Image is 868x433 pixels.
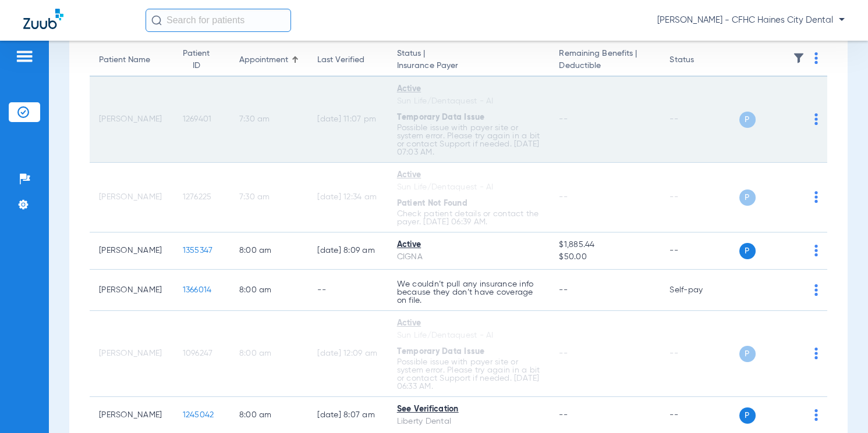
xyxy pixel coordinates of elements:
span: Patient Not Found [397,199,467,207]
img: group-dot-blue.svg [814,284,818,296]
div: Last Verified [317,54,364,66]
span: P [739,243,756,259]
div: Active [397,239,541,251]
span: Temporary Data Issue [397,113,485,121]
span: 1355347 [183,246,213,255]
img: group-dot-blue.svg [814,348,818,359]
div: Appointment [239,54,288,66]
p: Possible issue with payer site or system error. Please try again in a bit or contact Support if n... [397,358,541,391]
th: Status [660,44,739,77]
td: -- [660,163,739,232]
div: Sun Life/Dentaquest - AI [397,95,541,108]
img: group-dot-blue.svg [814,245,818,256]
div: CIGNA [397,251,541,263]
span: P [739,407,756,424]
td: 8:00 AM [230,270,308,311]
td: [PERSON_NAME] [90,311,173,397]
div: Patient Name [99,54,150,66]
p: We couldn’t pull any insurance info because they don’t have coverage on file. [397,280,541,305]
span: -- [559,411,568,419]
span: 1366014 [183,286,212,294]
td: -- [660,232,739,270]
div: Patient Name [99,54,164,66]
div: Sun Life/Dentaquest - AI [397,181,541,194]
img: group-dot-blue.svg [814,191,818,203]
img: group-dot-blue.svg [814,52,818,64]
span: P [739,112,756,128]
div: See Verification [397,403,541,416]
span: Temporary Data Issue [397,348,485,356]
td: Self-pay [660,270,739,311]
td: [DATE] 11:07 PM [308,77,387,163]
span: Insurance Payer [397,60,541,72]
td: [PERSON_NAME] [90,232,173,270]
td: [PERSON_NAME] [90,77,173,163]
img: filter.svg [793,52,805,64]
span: 1245042 [183,411,214,419]
td: [DATE] 12:09 AM [308,311,387,397]
div: Active [397,83,541,95]
div: Liberty Dental [397,416,541,428]
td: [PERSON_NAME] [90,163,173,232]
td: -- [660,311,739,397]
td: 7:30 AM [230,77,308,163]
div: Sun Life/Dentaquest - AI [397,330,541,342]
img: hamburger-icon [15,49,34,63]
td: -- [660,77,739,163]
div: Appointment [239,54,299,66]
div: Active [397,317,541,330]
span: [PERSON_NAME] - CFHC Haines City Dental [657,15,845,26]
span: -- [559,286,568,294]
img: group-dot-blue.svg [814,113,818,125]
p: Possible issue with payer site or system error. Please try again in a bit or contact Support if n... [397,124,541,156]
td: 7:30 AM [230,163,308,232]
span: P [739,189,756,206]
iframe: Chat Widget [810,377,868,433]
td: [DATE] 8:09 AM [308,232,387,270]
div: Last Verified [317,54,378,66]
span: 1276225 [183,193,212,201]
th: Remaining Benefits | [550,44,660,77]
span: 1269401 [183,115,212,123]
span: -- [559,193,568,201]
span: 1096247 [183,349,213,357]
span: -- [559,349,568,357]
span: $50.00 [559,251,651,263]
span: Deductible [559,60,651,72]
td: -- [308,270,387,311]
td: 8:00 AM [230,232,308,270]
img: Search Icon [151,15,162,26]
div: Patient ID [183,48,210,72]
div: Active [397,169,541,181]
span: $1,885.44 [559,239,651,251]
td: 8:00 AM [230,311,308,397]
img: Zuub Logo [23,9,63,29]
input: Search for patients [146,9,291,32]
td: [DATE] 12:34 AM [308,163,387,232]
span: P [739,346,756,362]
td: [PERSON_NAME] [90,270,173,311]
p: Check patient details or contact the payer. [DATE] 06:39 AM. [397,210,541,226]
span: -- [559,115,568,123]
div: Patient ID [183,48,221,72]
th: Status | [388,44,550,77]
